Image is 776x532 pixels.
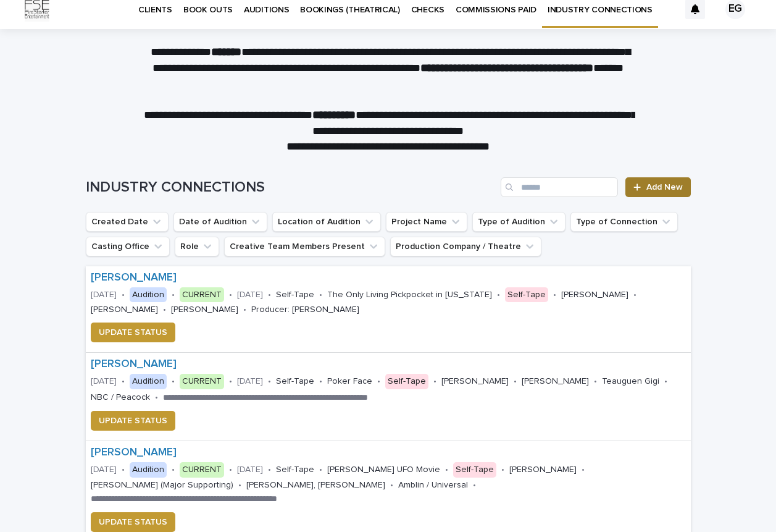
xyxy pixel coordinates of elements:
[130,374,167,389] div: Audition
[86,212,169,232] button: Created Date
[99,415,167,427] span: UPDATE STATUS
[229,465,232,475] p: •
[268,290,271,300] p: •
[633,290,636,300] p: •
[327,290,492,300] p: The Only Living Pickpocket in [US_STATE]
[86,179,496,196] h1: INDUSTRY CONNECTIONS
[173,212,267,232] button: Date of Audition
[268,465,271,475] p: •
[91,392,150,403] p: NBC / Peacock
[505,287,548,303] div: Self-Tape
[86,266,691,353] a: [PERSON_NAME] [DATE]•Audition•CURRENT•[DATE]•Self-Tape•The Only Living Pickpocket in [US_STATE]•S...
[171,305,238,315] p: [PERSON_NAME]
[594,376,597,387] p: •
[229,376,232,387] p: •
[246,480,385,491] p: [PERSON_NAME], [PERSON_NAME]
[91,512,175,532] button: UPDATE STATUS
[122,290,125,300] p: •
[91,358,177,371] a: [PERSON_NAME]
[237,376,263,387] p: [DATE]
[91,411,175,431] button: UPDATE STATUS
[602,376,659,387] p: Teauguen Gigi
[445,465,448,475] p: •
[91,376,117,387] p: [DATE]
[155,392,158,403] p: •
[453,462,496,478] div: Self-Tape
[319,376,322,387] p: •
[472,212,565,232] button: Type of Audition
[327,465,440,475] p: [PERSON_NAME] UFO Movie
[390,237,541,256] button: Production Company / Theatre
[390,480,393,491] p: •
[625,177,690,197] a: Add New
[501,465,504,475] p: •
[91,305,158,315] p: [PERSON_NAME]
[91,271,177,285] a: [PERSON_NAME]
[433,376,436,387] p: •
[441,376,509,387] p: [PERSON_NAME]
[91,446,177,460] a: [PERSON_NAME]
[319,290,322,300] p: •
[180,462,224,478] div: CURRENT
[522,376,589,387] p: [PERSON_NAME]
[398,480,468,491] p: Amblin / Universal
[175,237,219,256] button: Role
[99,516,167,528] span: UPDATE STATUS
[553,290,556,300] p: •
[514,376,517,387] p: •
[276,290,314,300] p: Self-Tape
[582,465,585,475] p: •
[473,480,476,491] p: •
[237,465,263,475] p: [DATE]
[561,290,628,300] p: [PERSON_NAME]
[276,376,314,387] p: Self-Tape
[122,376,125,387] p: •
[172,376,175,387] p: •
[172,290,175,300] p: •
[91,480,233,491] p: [PERSON_NAME] (Major Supporting)
[268,376,271,387] p: •
[86,353,691,441] a: [PERSON_NAME] [DATE]•Audition•CURRENT•[DATE]•Self-Tape•Poker Face•Self-Tape•[PERSON_NAME]•[PERSON...
[377,376,380,387] p: •
[570,212,678,232] button: Type of Connection
[163,305,166,315] p: •
[276,465,314,475] p: Self-Tape
[327,376,372,387] p: Poker Face
[237,290,263,300] p: [DATE]
[272,212,381,232] button: Location of Audition
[86,237,170,256] button: Casting Office
[99,326,167,339] span: UPDATE STATUS
[172,465,175,475] p: •
[91,290,117,300] p: [DATE]
[180,374,224,389] div: CURRENT
[180,287,224,303] div: CURRENT
[224,237,385,256] button: Creative Team Members Present
[251,305,359,315] p: Producer: [PERSON_NAME]
[646,183,683,192] span: Add New
[509,465,577,475] p: [PERSON_NAME]
[229,290,232,300] p: •
[91,323,175,342] button: UPDATE STATUS
[501,177,618,197] input: Search
[386,212,467,232] button: Project Name
[122,465,125,475] p: •
[130,287,167,303] div: Audition
[238,480,241,491] p: •
[385,374,428,389] div: Self-Tape
[243,305,246,315] p: •
[130,462,167,478] div: Audition
[91,465,117,475] p: [DATE]
[497,290,500,300] p: •
[319,465,322,475] p: •
[664,376,667,387] p: •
